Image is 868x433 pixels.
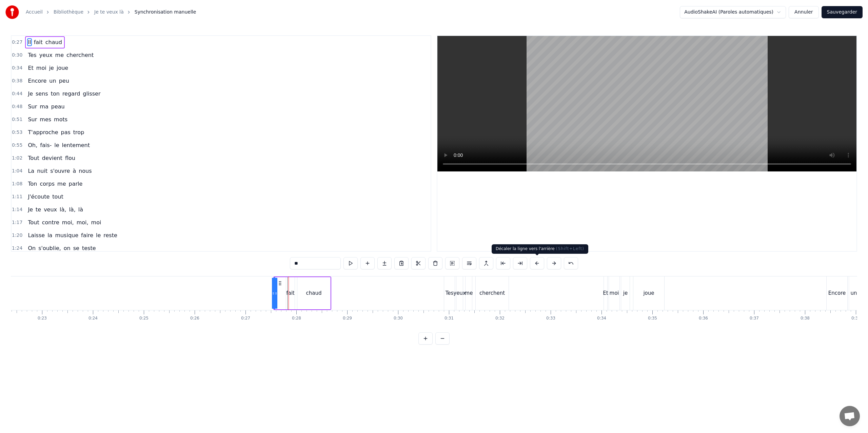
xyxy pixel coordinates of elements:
div: 0:39 [851,316,861,321]
span: me [57,180,66,188]
span: Je [27,90,34,98]
span: Synchronisation manuelle [135,9,196,16]
a: Bibliothèque [54,9,83,16]
span: nous [78,167,92,175]
span: trop [73,128,85,136]
div: yeux [453,289,466,297]
span: 1:17 [12,219,22,226]
div: Et [603,289,608,297]
span: yeux [39,51,53,59]
div: 0:29 [343,316,352,321]
span: se [73,244,80,252]
div: 0:26 [190,316,199,321]
span: Laisse [27,231,45,239]
div: 0:33 [546,316,555,321]
span: veux [43,206,58,213]
span: 0:27 [12,39,22,46]
span: lentement [61,141,91,149]
span: te [35,206,42,213]
span: Tes [27,51,37,59]
span: Tout [27,154,40,162]
div: 0:25 [139,316,149,321]
div: 0:37 [750,316,759,321]
nav: breadcrumb [26,9,196,16]
span: mes [39,116,52,123]
span: tout [52,193,64,201]
div: 0:27 [241,316,250,321]
span: peu [58,77,70,85]
span: 0:34 [12,65,22,71]
span: le [95,231,101,239]
span: T'approche [27,128,59,136]
span: 0:53 [12,129,22,136]
span: peau [51,103,65,110]
span: Encore [27,77,47,85]
span: 1:24 [12,245,22,252]
span: la [47,231,53,239]
span: 1:20 [12,232,22,239]
span: cherchent [66,51,94,59]
span: là, [59,206,67,213]
span: je [48,64,55,72]
span: fait [33,38,43,46]
div: fait [286,289,295,297]
span: nuit [36,167,48,175]
span: Je [27,206,34,213]
div: Ouvrir le chat [840,406,860,426]
span: ma [39,103,49,110]
div: Tes [446,289,454,297]
div: un [850,289,857,297]
span: devient [41,154,63,162]
div: chaud [306,289,322,297]
span: ton [50,90,60,98]
span: regard [62,90,81,98]
span: Oh, [27,141,38,149]
div: Encore [828,289,846,297]
div: 0:36 [699,316,708,321]
span: chaud [45,38,63,46]
span: Ton [27,180,38,188]
div: 0:28 [292,316,301,321]
span: fais- [39,141,52,149]
button: Annuler [789,6,818,18]
span: joue [56,64,69,72]
span: corps [39,180,55,188]
span: 0:30 [12,52,22,59]
span: 1:08 [12,181,22,187]
div: 0:31 [445,316,454,321]
span: 1:11 [12,193,22,200]
span: on [63,244,71,252]
span: faire [80,231,94,239]
span: là, [68,206,76,213]
span: le [54,141,60,149]
span: J'écoute [27,193,50,201]
span: On [27,244,36,252]
div: 0:32 [495,316,505,321]
span: s'oublie, [38,244,62,252]
span: 0:48 [12,103,22,110]
span: Il [27,38,32,46]
span: pas [60,128,71,136]
div: je [623,289,628,297]
div: 0:35 [648,316,657,321]
span: 0:55 [12,142,22,149]
span: sens [35,90,49,98]
span: flou [64,154,76,162]
span: parle [68,180,83,188]
span: glisser [82,90,101,98]
div: 0:30 [394,316,403,321]
div: 0:38 [801,316,810,321]
div: 0:34 [597,316,606,321]
a: Je te veux là [94,9,124,16]
span: 0:51 [12,116,22,123]
span: moi, [76,219,89,226]
span: La [27,167,35,175]
span: 1:14 [12,206,22,213]
img: youka [5,5,19,19]
span: 1:04 [12,168,22,174]
span: moi [91,219,102,226]
span: me [55,51,64,59]
div: Décaler la ligne vers l'arrière [492,244,588,254]
div: 0:23 [38,316,47,321]
span: Tout [27,219,40,226]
